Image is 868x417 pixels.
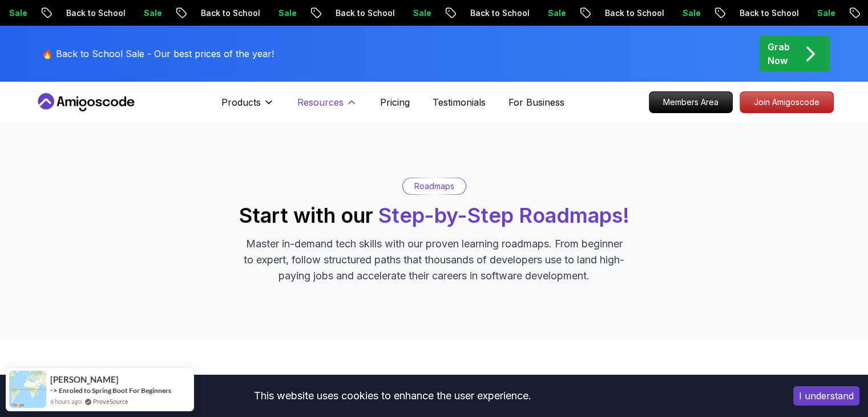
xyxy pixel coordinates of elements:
[206,7,284,19] p: Back to School
[50,375,119,384] span: [PERSON_NAME]
[341,7,418,19] p: Back to School
[149,7,185,19] p: Sale
[688,7,724,19] p: Sale
[745,7,822,19] p: Back to School
[768,40,790,67] p: Grab Now
[610,7,688,19] p: Back to School
[649,91,733,113] a: Members Area
[553,7,590,19] p: Sale
[50,386,58,395] span: ->
[42,47,274,61] p: 🔥 Back to School Sale - Our best prices of the year!
[9,371,46,408] img: provesource social proof notification image
[59,386,171,395] a: Enroled to Spring Boot For Beginners
[14,7,51,19] p: Sale
[740,91,834,113] a: Join Amigoscode
[418,7,455,19] p: Sale
[221,95,261,109] p: Products
[71,7,149,19] p: Back to School
[297,95,357,118] button: Resources
[822,7,859,19] p: Sale
[380,95,410,109] a: Pricing
[9,383,776,408] div: This website uses cookies to enhance the user experience.
[284,7,320,19] p: Sale
[433,95,486,109] a: Testimonials
[50,396,82,406] span: 6 hours ago
[93,396,128,406] a: ProveSource
[740,92,833,113] p: Join Amigoscode
[297,95,344,109] p: Resources
[793,386,859,406] button: Accept cookies
[508,95,564,109] a: For Business
[649,92,732,113] p: Members Area
[475,7,553,19] p: Back to School
[221,95,274,118] button: Products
